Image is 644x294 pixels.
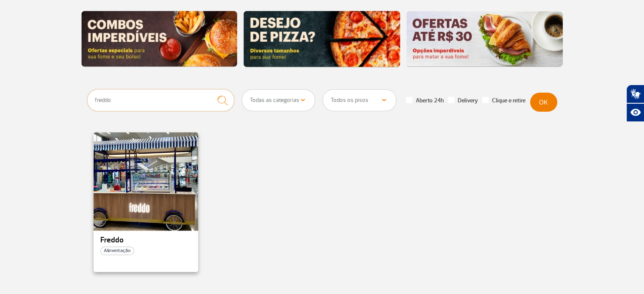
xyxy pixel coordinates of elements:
[530,93,557,112] button: OK
[448,97,478,104] label: Delivery
[406,97,444,104] label: Aberto 24h
[87,89,235,111] input: Digite o que procura
[626,103,644,122] button: Abrir recursos assistivos.
[100,247,134,255] span: Alimentação
[626,85,644,122] div: Plugin de acessibilidade da Hand Talk.
[100,236,192,245] p: Freddo
[626,85,644,103] button: Abrir tradutor de língua de sinais.
[482,97,525,104] label: Clique e retire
